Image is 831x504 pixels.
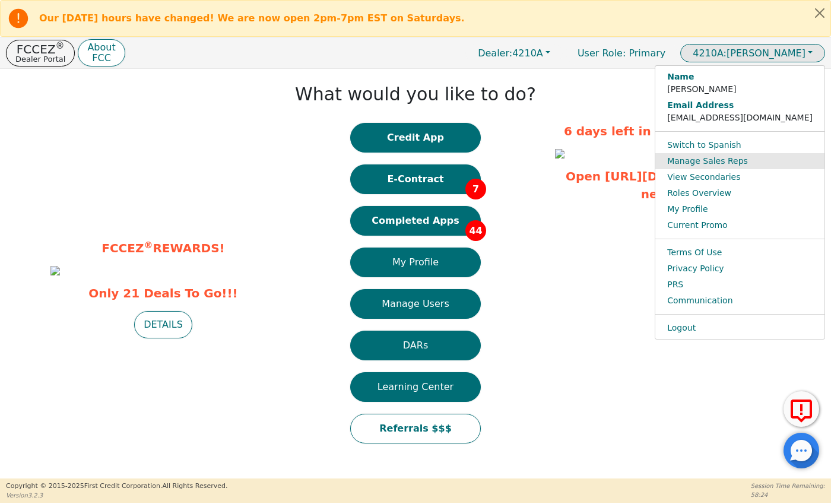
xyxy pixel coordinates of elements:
[555,149,564,159] img: dd31f159-2c26-414a-83e2-5e2706ea34ba
[667,71,813,83] strong: Name
[655,185,824,201] a: Roles Overview
[350,331,481,360] button: DARs
[465,220,486,241] span: 44
[6,481,227,492] p: Copyright © 2015- 2025 First Credit Corporation.
[655,261,824,277] a: Privacy Policy
[566,42,677,65] p: Primary
[655,245,824,261] a: Terms Of Use
[667,99,813,112] strong: Email Address
[350,164,481,194] button: E-Contract7
[655,153,824,169] a: Manage Sales Reps
[350,289,481,319] button: Manage Users
[693,47,805,59] span: [PERSON_NAME]
[6,40,75,66] button: FCCEZ®Dealer Portal
[87,53,115,63] p: FCC
[693,47,727,59] span: 4210A:
[465,179,486,199] span: 7
[350,372,481,402] button: Learning Center
[350,206,481,236] button: Completed Apps44
[655,320,824,336] a: Logout
[751,481,825,490] p: Session Time Remaining:
[15,55,65,63] p: Dealer Portal
[350,248,481,277] button: My Profile
[751,490,825,499] p: 58:24
[134,311,192,338] button: DETAILS
[578,47,626,59] span: User Role :
[655,293,824,309] a: Communication
[56,40,65,51] sup: ®
[465,44,563,62] button: Dealer:4210A
[295,84,536,105] h1: What would you like to do?
[784,391,819,427] button: Report Error to FCC
[555,122,781,140] p: 6 days left in promotion period
[478,47,512,59] span: Dealer:
[39,12,465,24] b: Our [DATE] hours have changed! We are now open 2pm-7pm EST on Saturdays.
[478,47,543,59] span: 4210A
[655,277,824,293] a: PRS
[667,71,813,96] p: [PERSON_NAME]
[566,42,677,65] a: User Role: Primary
[15,43,65,55] p: FCCEZ
[566,169,770,201] a: Open [URL][DOMAIN_NAME] in new tab
[655,217,824,233] a: Current Promo
[680,44,825,62] button: 4210A:[PERSON_NAME]
[87,43,115,52] p: About
[144,240,153,251] sup: ®
[50,284,276,302] span: Only 21 Deals To Go!!!
[50,239,276,257] p: FCCEZ REWARDS!
[667,99,813,124] p: [EMAIL_ADDRESS][DOMAIN_NAME]
[78,39,125,67] button: AboutFCC
[50,266,60,275] img: a6253b43-5945-467b-a9f5-00ae41c318bd
[655,137,824,153] a: Switch to Spanish
[655,201,824,217] a: My Profile
[655,169,824,185] a: View Secondaries
[809,1,830,25] button: Close alert
[162,482,227,490] span: All Rights Reserved.
[680,44,825,62] a: 4210A:[PERSON_NAME]Name[PERSON_NAME]Email Address[EMAIL_ADDRESS][DOMAIN_NAME]Switch to SpanishMan...
[350,123,481,153] button: Credit App
[350,414,481,443] button: Referrals $$$
[6,491,227,500] p: Version 3.2.3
